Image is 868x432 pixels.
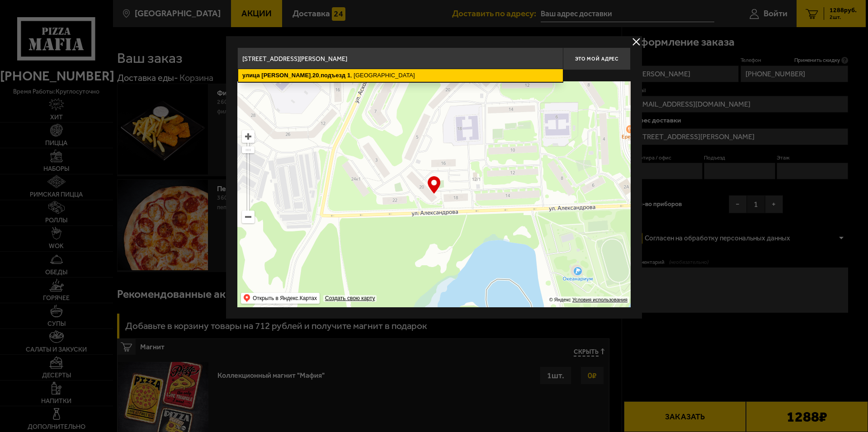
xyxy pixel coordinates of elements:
input: Введите адрес доставки [237,47,563,70]
a: Создать свою карту [323,295,377,302]
ymaps: Открыть в Яндекс.Картах [253,293,317,304]
ymaps: 20 [312,72,319,79]
ymaps: [PERSON_NAME] [261,72,311,79]
button: Это мой адрес [563,47,631,70]
ymaps: Открыть в Яндекс.Картах [241,293,320,304]
span: Это мой адрес [575,56,618,62]
ymaps: подъезд [321,72,345,79]
ymaps: , , , [GEOGRAPHIC_DATA] [238,69,563,82]
button: delivery type [631,36,642,47]
p: По вашему адресу доставка не осуществляется [237,72,394,80]
ymaps: © Яндекс [549,297,571,302]
ymaps: улица [242,72,260,79]
a: Условия использования [572,297,627,302]
ymaps: 1 [347,72,350,79]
